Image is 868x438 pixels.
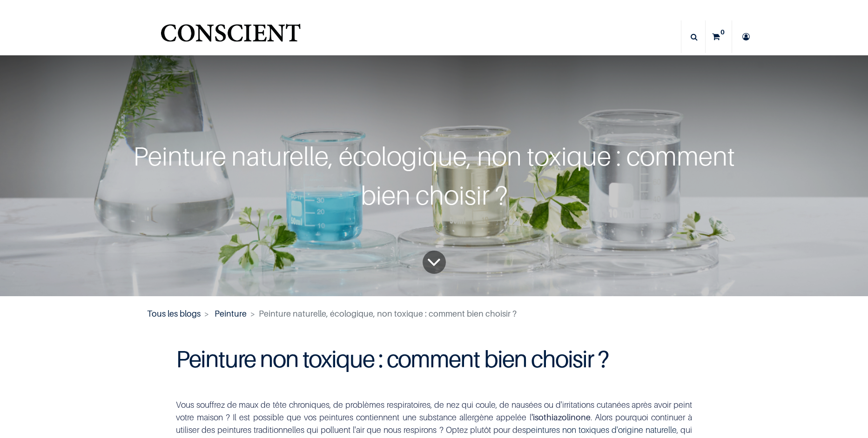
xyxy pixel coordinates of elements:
[532,412,591,422] b: 'isothiazolinone
[526,425,677,435] a: peintures non toxiques d'origine naturelle
[427,243,441,281] i: To blog content
[159,19,303,55] a: Logo of Conscient
[718,27,727,37] sup: 0
[423,251,446,274] a: To blog content
[176,346,693,372] h1: Peinture non toxique : comment bien choisir ?
[259,309,517,319] span: Peinture naturelle, écologique, non toxique : comment bien choisir ?
[820,378,864,422] iframe: Tidio Chat
[147,309,201,319] a: Tous les blogs
[147,307,721,320] nav: fil d'Ariane
[159,19,303,55] img: Conscient
[115,137,753,215] div: Peinture naturelle, écologique, non toxique : comment bien choisir ?
[215,309,247,319] a: Peinture
[706,20,732,53] a: 0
